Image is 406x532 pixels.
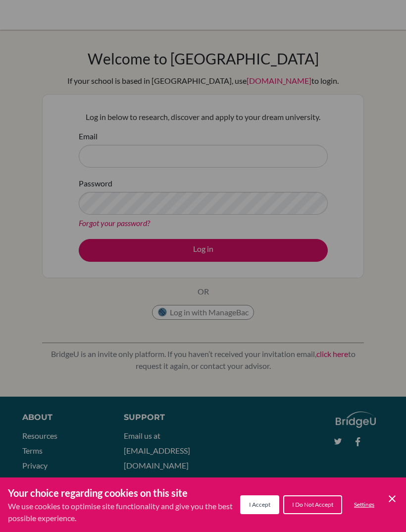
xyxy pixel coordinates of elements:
button: Save and close [386,493,398,505]
span: I Do Not Accept [292,501,333,508]
button: I Accept [240,495,279,514]
span: Settings [354,501,374,508]
button: Settings [346,496,382,513]
h3: Your choice regarding cookies on this site [8,485,240,500]
p: We use cookies to optimise site functionality and give you the best possible experience. [8,500,240,524]
span: I Accept [249,501,270,508]
button: I Do Not Accept [283,495,342,514]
